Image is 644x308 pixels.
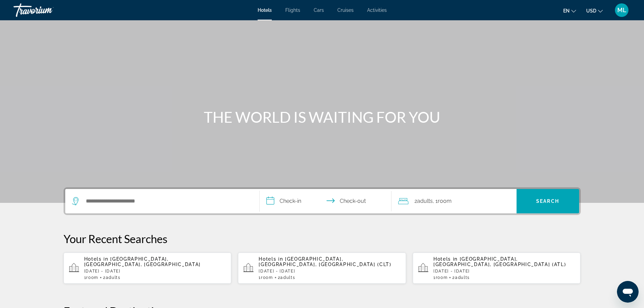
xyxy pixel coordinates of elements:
span: Hotels in [84,256,109,262]
a: Travorium [14,1,81,19]
button: User Menu [613,3,630,17]
span: Room [261,275,273,280]
button: Travelers: 2 adults, 0 children [391,189,517,213]
p: [DATE] - [DATE] [84,269,226,274]
button: Change currency [586,6,603,16]
span: Hotels in [433,256,458,262]
button: Select check in and out date [260,189,391,213]
h1: THE WORLD IS WAITING FOR YOU [195,108,449,126]
span: 2 [103,275,121,280]
span: [GEOGRAPHIC_DATA], [GEOGRAPHIC_DATA], [GEOGRAPHIC_DATA] (ATL) [433,256,566,267]
span: [GEOGRAPHIC_DATA], [GEOGRAPHIC_DATA], [GEOGRAPHIC_DATA] [84,256,201,267]
iframe: Button to launch messaging window [617,281,639,303]
a: Flights [285,7,300,13]
span: Adults [106,275,121,280]
div: Search widget [65,189,579,213]
span: 1 [259,275,273,280]
span: 1 [433,275,448,280]
span: Adults [455,275,470,280]
span: en [563,8,570,14]
button: Search [517,189,579,213]
span: Room [438,198,452,204]
button: Hotels in [GEOGRAPHIC_DATA], [GEOGRAPHIC_DATA], [GEOGRAPHIC_DATA] (CLT)[DATE] - [DATE]1Room2Adults [238,252,406,284]
span: Adults [417,198,433,204]
span: 2 [452,275,470,280]
button: Change language [563,6,576,16]
p: [DATE] - [DATE] [259,269,401,274]
button: Hotels in [GEOGRAPHIC_DATA], [GEOGRAPHIC_DATA], [GEOGRAPHIC_DATA][DATE] - [DATE]1Room2Adults [64,252,232,284]
button: Hotels in [GEOGRAPHIC_DATA], [GEOGRAPHIC_DATA], [GEOGRAPHIC_DATA] (ATL)[DATE] - [DATE]1Room2Adults [413,252,581,284]
span: 2 [414,196,433,206]
span: 2 [278,275,295,280]
span: USD [586,8,596,14]
span: Hotels in [259,256,283,262]
span: Room [436,275,448,280]
p: [DATE] - [DATE] [433,269,575,274]
span: Adults [280,275,295,280]
a: Hotels [258,7,272,13]
a: Cruises [337,7,354,13]
span: 1 [84,275,98,280]
a: Activities [367,7,387,13]
span: Search [536,198,559,204]
span: ML [617,7,626,14]
p: Your Recent Searches [64,232,581,245]
span: [GEOGRAPHIC_DATA], [GEOGRAPHIC_DATA], [GEOGRAPHIC_DATA] (CLT) [259,256,391,267]
a: Cars [314,7,324,13]
input: Search hotel destination [85,196,249,206]
span: Room [86,275,98,280]
span: , 1 [433,196,452,206]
